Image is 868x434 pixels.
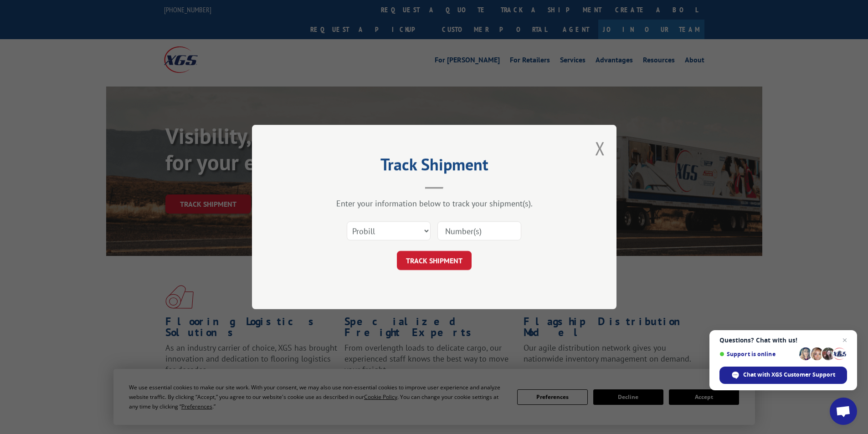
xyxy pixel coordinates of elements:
[839,335,850,346] span: Close chat
[743,371,835,379] span: Chat with XGS Customer Support
[397,251,472,270] button: TRACK SHIPMENT
[298,198,571,209] div: Enter your information below to track your shipment(s).
[719,337,847,344] span: Questions? Chat with us!
[595,136,605,160] button: Close modal
[830,398,857,425] div: Open chat
[437,221,521,240] input: Number(s)
[298,158,571,175] h2: Track Shipment
[719,351,796,357] span: Support is online
[719,367,847,384] div: Chat with XGS Customer Support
